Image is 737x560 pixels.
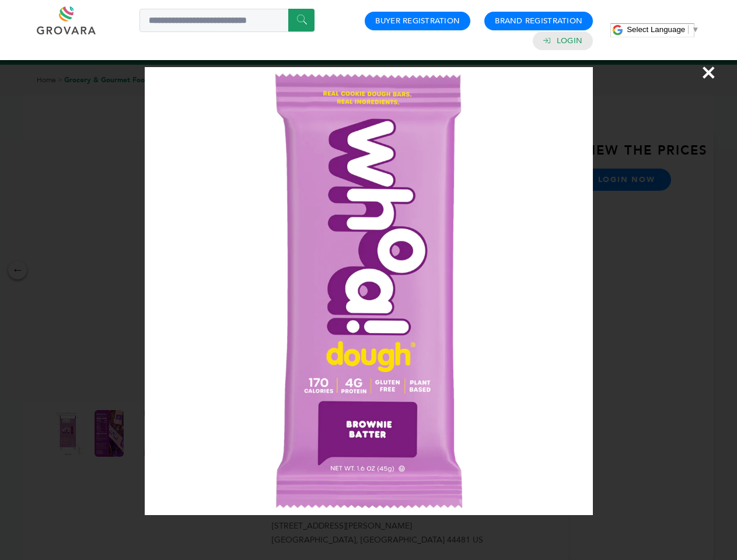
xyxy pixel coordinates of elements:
a: Select Language​ [627,25,699,34]
span: ▼ [691,25,699,34]
a: Brand Registration [495,16,582,26]
span: ​ [688,25,689,34]
span: × [701,56,717,89]
span: Select Language [627,25,685,34]
a: Buyer Registration [375,16,460,26]
input: Search a product or brand... [139,9,315,32]
img: Image Preview [145,67,593,515]
a: Login [557,36,582,46]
